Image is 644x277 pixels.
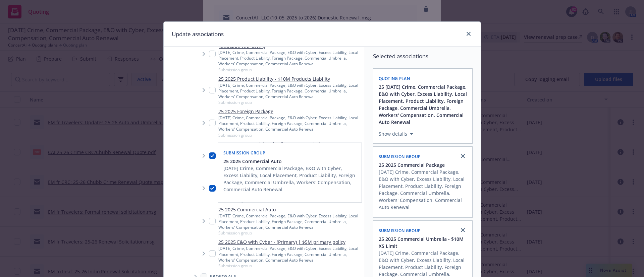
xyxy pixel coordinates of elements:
[218,132,362,138] span: Submission group
[218,82,362,99] div: [DATE] Crime, Commercial Package, E&O with Cyber, Excess Liability, Local Placement, Product Liab...
[218,230,362,236] span: Submission group
[223,150,265,155] span: Submission group
[379,83,468,126] button: 25 [DATE] Crime, Commercial Package, E&O with Cyber, Excess Liability, Local Placement, Product L...
[376,130,416,138] button: Show details
[218,246,362,263] div: [DATE] Crime, Commercial Package, E&O with Cyber, Excess Liability, Local Placement, Product Liab...
[379,76,410,81] span: Quoting plan
[218,67,362,73] span: Submission group
[218,213,362,230] div: [DATE] Crime, Commercial Package, E&O with Cyber, Excess Liability, Local Placement, Product Liab...
[223,157,358,164] button: 25 2025 Commercial Auto
[218,99,362,105] span: Submission group
[465,30,473,38] a: close
[379,235,468,250] button: 25 2025 Commercial Umbrella - $10M XS Limit
[218,50,362,67] div: [DATE] Crime, Commercial Package, E&O with Cyber, Excess Liability, Local Placement, Product Liab...
[459,152,467,160] a: close
[379,228,421,233] span: Submission group
[223,157,282,164] span: 25 2025 Commercial Auto
[218,141,362,148] a: 25 2025 Commercial Umbrella - $10M XS Limit
[172,30,224,39] h1: Update associations
[459,226,467,234] a: close
[379,161,445,168] span: 25 2025 Commercial Package
[218,108,362,115] a: 25 2025 Foreign Package
[379,168,468,211] div: [DATE] Crime, Commercial Package, E&O with Cyber, Excess Liability, Local Placement, Product Liab...
[218,238,362,246] a: 25 2025 E&O with Cyber - (Primary) | $5M primary policy
[218,75,362,82] a: 25 2025 Product Liability - $10M Products Liability
[223,164,358,193] div: [DATE] Crime, Commercial Package, E&O with Cyber, Excess Liability, Local Placement, Product Liab...
[218,206,362,213] a: 25 2025 Commercial Auto
[218,115,362,132] div: [DATE] Crime, Commercial Package, E&O with Cyber, Excess Liability, Local Placement, Product Liab...
[379,154,421,159] span: Submission group
[373,52,473,60] span: Selected associations
[379,161,468,168] button: 25 2025 Commercial Package
[218,263,362,269] span: Submission group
